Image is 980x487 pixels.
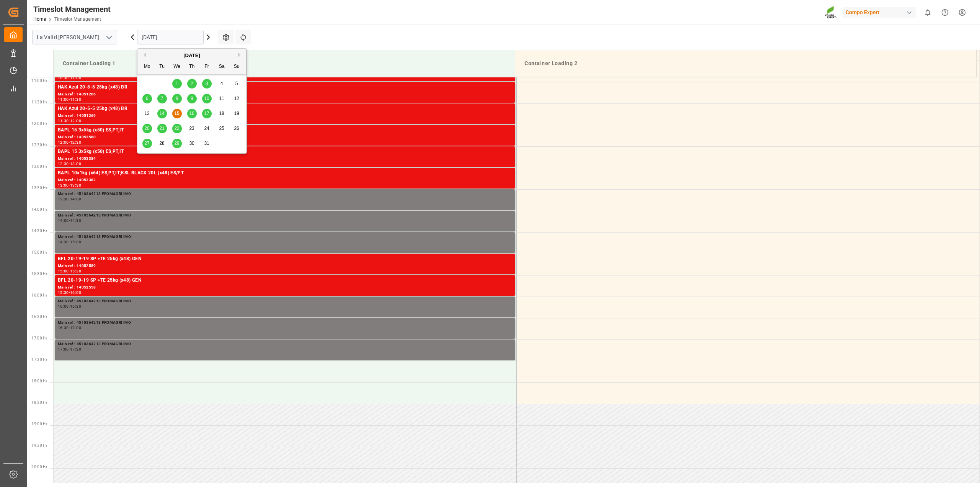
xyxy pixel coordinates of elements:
[202,62,212,72] div: Fr
[219,126,224,131] span: 25
[31,357,47,362] span: 17:30 Hr
[69,240,70,244] div: -
[31,465,47,469] span: 20:00 Hr
[187,94,197,103] div: Choose Thursday, October 9th, 2025
[137,52,246,59] div: [DATE]
[232,109,242,118] div: Choose Sunday, October 19th, 2025
[174,111,179,116] span: 15
[69,141,70,144] div: -
[58,148,512,156] div: BAPL 15 3x5kg (x50) ES,PT,IT
[217,124,227,133] div: Choose Saturday, October 25th, 2025
[58,320,512,326] div: Main ref : 4510364213 PROMAGRI IMO
[142,139,152,148] div: Choose Monday, October 27th, 2025
[69,269,70,273] div: -
[189,126,194,131] span: 23
[69,197,70,201] div: -
[58,126,512,134] div: BAPL 15 3x5kg (x50) ES,PT,IT
[58,184,69,187] div: 13:00
[58,255,512,263] div: BFL 20-19-19 SP +TE 25kg (x48) GEN
[142,109,152,118] div: Choose Monday, October 13th, 2025
[60,56,509,71] div: Container Loading 1
[206,81,208,86] span: 3
[204,126,209,131] span: 24
[238,52,243,57] button: Next Month
[31,229,47,233] span: 14:30 Hr
[157,139,167,148] div: Choose Tuesday, October 28th, 2025
[172,109,182,118] div: Choose Wednesday, October 15th, 2025
[187,62,197,72] div: Th
[31,207,47,212] span: 14:00 Hr
[936,4,954,21] button: Help Center
[31,79,47,83] span: 11:00 Hr
[172,124,182,133] div: Choose Wednesday, October 22nd, 2025
[69,184,70,187] div: -
[70,184,81,187] div: 13:30
[843,7,916,18] div: Compo Expert
[176,81,178,86] span: 1
[58,277,512,284] div: BFL 20-19-19 SP +TE 25kg (x48) GEN
[31,272,47,276] span: 15:30 Hr
[157,62,167,72] div: Tu
[204,141,209,146] span: 31
[58,197,69,201] div: 13:30
[219,111,224,116] span: 18
[187,124,197,133] div: Choose Thursday, October 23rd, 2025
[58,162,69,166] div: 12:30
[159,111,164,116] span: 14
[69,348,70,351] div: -
[204,111,209,116] span: 17
[31,186,47,190] span: 13:30 Hr
[70,98,81,101] div: 11:30
[31,164,47,169] span: 13:00 Hr
[191,81,193,86] span: 2
[219,96,224,101] span: 11
[58,234,512,240] div: Main ref : 4510364213 PROMAGRI IMO
[103,31,114,43] button: open menu
[58,284,512,291] div: Main ref : 14052558
[58,119,69,123] div: 11:30
[174,126,179,131] span: 22
[58,348,69,351] div: 17:00
[187,139,197,148] div: Choose Thursday, October 30th, 2025
[58,177,512,184] div: Main ref : 14053382
[234,96,239,101] span: 12
[69,219,70,222] div: -
[31,379,47,383] span: 18:00 Hr
[31,293,47,297] span: 16:00 Hr
[217,79,227,89] div: Choose Saturday, October 4th, 2025
[204,96,209,101] span: 10
[69,76,70,80] div: -
[31,250,47,254] span: 15:00 Hr
[58,156,512,162] div: Main ref : 14053384
[33,3,111,15] div: Timeslot Management
[70,219,81,222] div: 14:30
[521,56,970,71] div: Container Loading 2
[217,62,227,72] div: Sa
[172,94,182,103] div: Choose Wednesday, October 8th, 2025
[70,240,81,244] div: 15:00
[58,134,512,141] div: Main ref : 14053580
[58,341,512,348] div: Main ref : 4510364213 PROMAGRI IMO
[191,96,193,101] span: 9
[58,219,69,222] div: 14:00
[217,109,227,118] div: Choose Saturday, October 18th, 2025
[69,305,70,308] div: -
[202,109,212,118] div: Choose Friday, October 17th, 2025
[187,109,197,118] div: Choose Thursday, October 16th, 2025
[58,98,69,101] div: 11:00
[70,162,81,166] div: 13:00
[31,422,47,426] span: 19:00 Hr
[157,94,167,103] div: Choose Tuesday, October 7th, 2025
[58,105,512,113] div: HAK Azul 20-5-5 25kg (x48) BR
[232,94,242,103] div: Choose Sunday, October 12th, 2025
[220,81,223,86] span: 4
[70,76,81,80] div: 11:00
[58,212,512,219] div: Main ref : 4510364213 PROMAGRI IMO
[159,141,164,146] span: 28
[146,96,149,101] span: 6
[69,291,70,294] div: -
[69,98,70,101] div: -
[31,121,47,126] span: 12:00 Hr
[58,291,69,294] div: 15:30
[144,126,149,131] span: 20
